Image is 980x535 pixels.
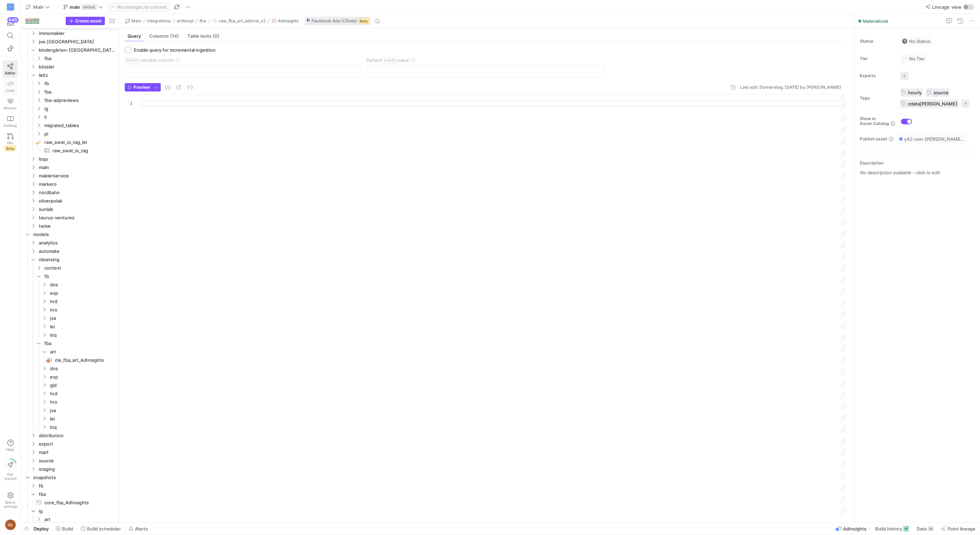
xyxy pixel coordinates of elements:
[24,138,116,146] a: raw_swat_io_tag_lei​​​​​​​​
[131,19,141,23] span: Main
[24,482,116,490] div: Press SPACE to select this row.
[39,214,115,222] span: taurus-ventures
[382,57,398,64] span: STATE
[50,365,115,373] span: dos
[50,423,115,431] span: loq
[843,526,867,532] span: AdInsights
[24,205,116,213] div: Press SPACE to select this row.
[125,100,132,107] div: 1
[34,526,49,532] span: Deploy
[24,448,116,456] div: Press SPACE to select this row.
[39,71,115,79] span: leitz
[7,17,19,23] div: 649
[170,34,179,38] span: (14)
[50,298,115,306] span: hrd
[5,519,16,530] div: ME
[3,437,18,455] button: Help
[123,17,143,25] button: Main
[44,80,115,88] span: fb
[24,146,116,155] a: raw_swat_io_tag​​​​​​​​​
[50,314,115,322] span: jva
[860,96,895,101] span: Tags
[39,29,115,37] span: immomakler
[39,247,115,255] span: automate
[62,2,105,12] button: maindefault
[938,523,979,535] button: Point lineage
[24,71,116,79] div: Press SPACE to select this row.
[44,339,115,347] span: fba
[4,123,17,127] span: Catalog
[947,526,975,532] span: Point lineage
[24,37,116,46] div: Press SPACE to select this row.
[55,356,108,364] span: cle_fba_art_AdInsights​​​​​​​​​​
[902,38,930,44] span: No Status
[872,523,912,535] button: Build history
[24,88,116,96] div: Press SPACE to select this row.
[211,17,267,25] button: raw_fba_art_abbvie_v2
[24,381,116,389] div: Press SPACE to select this row.
[50,406,115,415] span: jva
[24,79,116,88] div: Press SPACE to select this row.
[3,60,18,78] a: Editor
[24,54,116,63] div: Press SPACE to select this row.
[39,432,115,440] span: distribution
[908,101,957,107] span: cdata[PERSON_NAME]
[24,188,116,197] div: Press SPACE to select this row.
[24,515,116,523] div: Press SPACE to select this row.
[934,90,949,95] span: source
[44,122,115,130] span: migrated_tables
[24,415,116,423] div: Press SPACE to select this row.
[24,389,116,398] div: Press SPACE to select this row.
[3,78,18,95] a: Code
[860,161,977,166] p: Description
[24,431,116,440] div: Press SPACE to select this row.
[135,526,148,532] span: Alerts
[24,322,116,331] div: Press SPACE to select this row.
[24,96,116,104] div: Press SPACE to select this row.
[39,256,115,264] span: cleansing
[24,113,116,121] div: Press SPACE to select this row.
[50,281,115,289] span: dos
[24,280,116,289] div: Press SPACE to select this row.
[902,38,908,44] img: No status
[50,323,115,331] span: lei
[860,116,889,126] span: Show in Asset Catalog
[125,83,152,91] button: Preview
[24,406,116,415] div: Press SPACE to select this row.
[24,465,116,473] div: Press SPACE to select this row.
[198,17,208,25] button: fba
[52,147,108,155] span: raw_swat_io_tag​​​​​​​​​
[24,507,116,515] div: Press SPACE to select this row.
[75,19,102,23] span: Create asset
[146,17,173,25] button: integrations
[24,46,116,54] div: Press SPACE to select this row.
[3,113,18,130] a: Catalog
[39,239,115,247] span: analytics
[33,230,115,239] span: models
[366,57,409,63] span: Default value
[50,373,115,381] span: exp
[5,71,15,75] span: Editor
[24,456,116,465] div: Press SPACE to select this row.
[24,213,116,222] div: Press SPACE to select this row.
[39,197,115,205] span: oliverpolak
[24,163,116,171] div: Press SPACE to select this row.
[860,56,895,61] span: Tier
[900,37,932,46] button: No statusNo Status
[3,489,18,512] a: Spacesettings
[278,19,299,23] span: AdInsights
[24,121,116,130] div: Press SPACE to select this row.
[3,518,18,532] button: ME
[44,264,115,272] span: context
[860,170,977,175] p: No description available - click to edit
[24,356,116,364] a: cle_fba_art_AdInsights​​​​​​​​​​
[44,499,108,507] span: core_fba_AdInsights​​​​​​​
[7,141,14,145] span: PRs
[39,482,115,490] span: fb
[24,171,116,180] div: Press SPACE to select this row.
[24,104,116,113] div: Press SPACE to select this row.
[863,19,888,24] span: Materialized
[134,47,216,53] span: Enable query for incremental ingestion
[359,18,369,24] span: Beta
[24,289,116,297] div: Press SPACE to select this row.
